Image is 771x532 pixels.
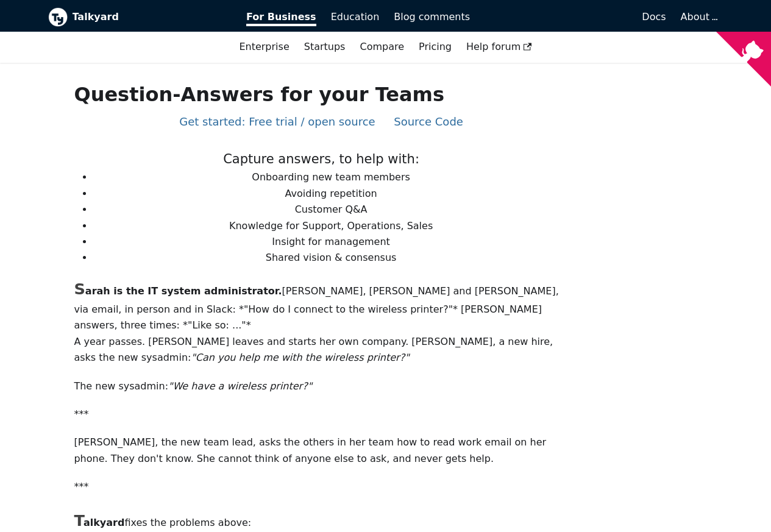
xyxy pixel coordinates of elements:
[74,434,568,467] p: [PERSON_NAME], the new team lead, asks the others in her team how to read work email on her phone...
[48,7,230,27] a: Talkyard logoTalkyard
[297,37,353,57] a: Startups
[74,334,568,366] p: A year passes. [PERSON_NAME] leaves and starts her own company. [PERSON_NAME], a new hire, asks t...
[179,115,375,128] a: Get started: Free trial / open source
[394,11,470,23] span: Blog comments
[73,9,230,25] b: Talkyard
[477,7,673,27] a: Docs
[232,37,296,57] a: Enterprise
[93,218,568,234] li: Knowledge for Support, Operations, Sales
[93,202,568,218] li: Customer Q&A
[74,149,568,170] p: Capture answers, to help with:
[74,511,83,530] span: T
[93,169,568,185] li: Onboarding new team members
[168,380,312,392] em: "We have a wireless printer?"
[239,7,324,27] a: For Business
[246,11,316,26] span: For Business
[411,37,459,57] a: Pricing
[74,285,282,297] b: arah is the IT system administrator.
[360,41,404,52] a: Compare
[93,186,568,202] li: Avoiding repetition
[466,41,532,52] span: Help forum
[74,517,124,528] b: alkyard
[93,234,568,250] li: Insight for management
[191,352,409,363] em: "Can you help me with the wireless printer?"
[459,37,539,57] a: Help forum
[93,250,568,266] li: Shared vision & consensus
[386,7,477,27] a: Blog comments
[331,11,380,23] span: Education
[324,7,387,27] a: Education
[74,280,85,298] span: S
[681,11,716,23] a: About
[74,82,568,107] h1: Question-Answers for your Teams
[74,378,568,394] p: The new sysadmin:
[48,7,68,27] img: Talkyard logo
[394,115,463,128] a: Source Code
[642,11,666,23] span: Docs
